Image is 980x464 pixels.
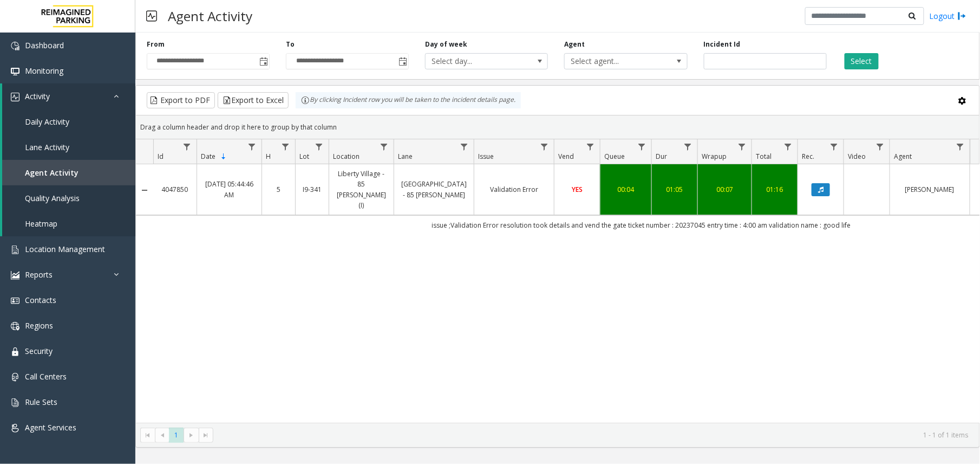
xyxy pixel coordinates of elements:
span: Monitoring [25,66,63,76]
span: Lot [299,152,309,161]
a: [GEOGRAPHIC_DATA] - 85 [PERSON_NAME] [401,179,467,199]
span: Location Management [25,244,105,254]
a: [DATE] 05:44:46 AM [204,179,255,199]
a: Dur Filter Menu [681,139,695,154]
span: Location [333,152,360,161]
span: Rec. [802,152,814,161]
a: YES [561,184,593,195]
a: Total Filter Menu [781,139,795,154]
span: Lane Activity [25,142,69,152]
a: 01:16 [759,184,791,195]
a: Heatmap [2,211,135,236]
div: Drag a column header and drop it here to group by that column [136,118,979,137]
label: Day of week [425,40,467,49]
a: 01:05 [658,184,691,195]
span: Toggle popup [257,54,269,69]
img: 'icon' [11,424,19,433]
div: Data table [136,139,979,423]
span: Lane [398,152,413,161]
span: Agent Activity [25,167,79,178]
a: Id Filter Menu [180,139,194,154]
a: Lot Filter Menu [312,139,326,154]
a: Video Filter Menu [873,139,887,154]
label: To [286,40,295,49]
span: Wrapup [702,152,727,161]
span: Contacts [25,295,56,305]
span: Page 1 [169,428,184,442]
span: Dashboard [25,40,64,50]
span: Select day... [426,54,523,69]
span: Sortable [219,152,228,161]
span: Activity [25,91,50,101]
label: Agent [564,40,585,49]
span: Vend [558,152,574,161]
span: Agent Services [25,422,76,433]
a: Queue Filter Menu [635,139,649,154]
button: Export to PDF [147,92,215,108]
span: Heatmap [25,218,57,229]
a: Location Filter Menu [377,139,391,154]
a: Issue Filter Menu [537,139,552,154]
img: logout [958,10,966,22]
span: Regions [25,320,53,331]
a: 00:04 [607,184,645,195]
a: [PERSON_NAME] [897,184,963,195]
a: Validation Error [481,184,547,195]
kendo-pager-info: 1 - 1 of 1 items [220,430,969,440]
a: Activity [2,83,135,109]
div: By clicking Incident row you will be taken to the incident details page. [296,92,521,108]
h3: Agent Activity [162,3,258,29]
img: 'icon' [11,246,19,254]
img: 'icon' [11,347,19,356]
span: H [266,152,271,161]
span: Security [25,346,53,356]
a: Agent Filter Menu [953,139,968,154]
a: Quality Analysis [2,185,135,211]
span: Video [848,152,866,161]
img: 'icon' [11,271,19,280]
img: infoIcon.svg [301,96,310,105]
button: Select [845,53,879,69]
label: Incident Id [704,40,741,49]
span: Toggle popup [396,54,408,69]
a: Vend Filter Menu [583,139,598,154]
span: Select agent... [565,54,662,69]
a: Agent Activity [2,160,135,185]
img: 'icon' [11,67,19,76]
span: Issue [478,152,494,161]
img: 'icon' [11,373,19,382]
a: 00:07 [704,184,745,195]
a: Lane Filter Menu [457,139,472,154]
span: Agent [894,152,912,161]
span: Id [158,152,164,161]
span: Date [201,152,215,161]
label: From [147,40,165,49]
a: 5 [269,184,289,195]
span: Call Centers [25,371,67,382]
img: 'icon' [11,322,19,331]
a: Collapse Details [136,186,153,195]
img: 'icon' [11,93,19,101]
span: Dur [656,152,667,161]
img: pageIcon [146,3,157,29]
img: 'icon' [11,398,19,407]
a: Wrapup Filter Menu [735,139,749,154]
a: Date Filter Menu [245,139,259,154]
span: Rule Sets [25,397,57,407]
a: Logout [930,10,966,22]
a: 4047850 [160,184,190,195]
a: Liberty Village - 85 [PERSON_NAME] (I) [336,169,387,210]
button: Export to Excel [218,92,289,108]
img: 'icon' [11,297,19,305]
span: Daily Activity [25,117,69,127]
span: Reports [25,269,53,280]
span: Queue [604,152,625,161]
a: Rec. Filter Menu [827,139,841,154]
span: Total [756,152,772,161]
a: Lane Activity [2,134,135,160]
a: H Filter Menu [278,139,293,154]
span: Quality Analysis [25,193,80,203]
